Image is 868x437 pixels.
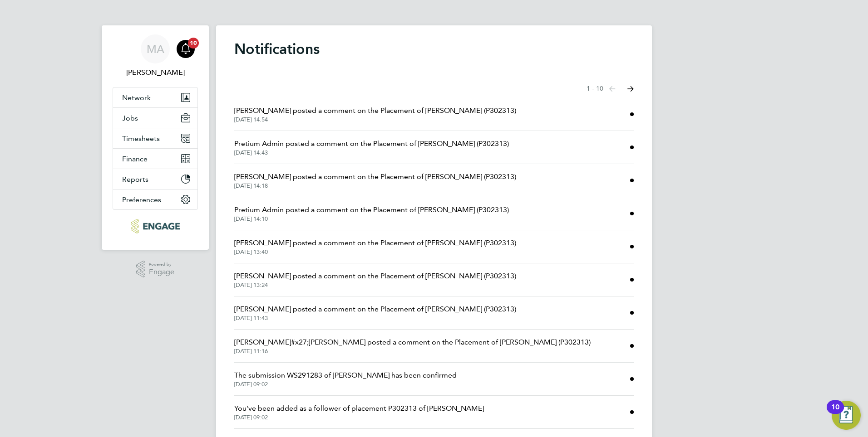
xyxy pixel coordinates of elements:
span: [PERSON_NAME] posted a comment on the Placement of [PERSON_NAME] (P302313) [234,238,516,248]
span: Jobs [122,114,138,122]
h1: Notifications [234,40,634,58]
a: MA[PERSON_NAME] [113,34,198,78]
span: Network [122,93,151,102]
button: Network [113,87,197,107]
a: Powered byEngage [136,261,175,278]
a: Pretium Admin posted a comment on the Placement of [PERSON_NAME] (P302313)[DATE] 14:43 [234,138,509,156]
button: Finance [113,149,197,169]
button: Reports [113,169,197,189]
span: Engage [149,268,174,276]
a: [PERSON_NAME] posted a comment on the Placement of [PERSON_NAME] (P302313)[DATE] 14:54 [234,105,516,123]
span: Preferences [122,195,161,204]
span: [PERSON_NAME] posted a comment on the Placement of [PERSON_NAME] (P302313) [234,171,516,182]
span: [DATE] 11:16 [234,348,591,355]
span: [DATE] 14:18 [234,182,516,189]
button: Jobs [113,108,197,128]
a: The submission WS291283 of [PERSON_NAME] has been confirmed[DATE] 09:02 [234,370,457,388]
nav: Select page of notifications list [587,80,634,98]
button: Timesheets [113,128,197,148]
a: [PERSON_NAME] posted a comment on the Placement of [PERSON_NAME] (P302313)[DATE] 14:18 [234,171,516,189]
button: Preferences [113,189,197,209]
span: 1 - 10 [587,84,603,93]
span: [PERSON_NAME] posted a comment on the Placement of [PERSON_NAME] (P302313) [234,105,516,116]
a: [PERSON_NAME] posted a comment on the Placement of [PERSON_NAME] (P302313)[DATE] 11:43 [234,304,516,322]
span: [DATE] 13:24 [234,282,516,289]
span: Pretium Admin posted a comment on the Placement of [PERSON_NAME] (P302313) [234,204,509,215]
a: [PERSON_NAME] posted a comment on the Placement of [PERSON_NAME] (P302313)[DATE] 13:24 [234,271,516,289]
span: Pretium Admin posted a comment on the Placement of [PERSON_NAME] (P302313) [234,138,509,149]
span: [PERSON_NAME] posted a comment on the Placement of [PERSON_NAME] (P302313) [234,304,516,315]
span: Powered by [149,261,174,268]
span: [DATE] 14:43 [234,149,509,156]
nav: Main navigation [102,25,209,250]
span: Finance [122,155,148,163]
button: Open Resource Center, 10 new notifications [832,401,861,430]
span: [DATE] 14:54 [234,116,516,123]
span: Reports [122,175,148,184]
span: You've been added as a follower of placement P302313 of [PERSON_NAME] [234,403,484,414]
span: [DATE] 14:10 [234,215,509,223]
span: [DATE] 09:02 [234,414,484,421]
span: [PERSON_NAME] posted a comment on the Placement of [PERSON_NAME] (P302313) [234,271,516,282]
a: Go to home page [113,219,198,233]
a: 10 [177,34,195,63]
div: 10 [831,407,839,419]
a: Pretium Admin posted a comment on the Placement of [PERSON_NAME] (P302313)[DATE] 14:10 [234,204,509,223]
span: Mahnaz Asgari Joorshari [113,67,198,78]
a: [PERSON_NAME] posted a comment on the Placement of [PERSON_NAME] (P302313)[DATE] 13:40 [234,238,516,256]
span: The submission WS291283 of [PERSON_NAME] has been confirmed [234,370,457,381]
span: Timesheets [122,134,160,143]
img: ncclondon-logo-retina.png [131,219,179,233]
span: [DATE] 09:02 [234,381,457,388]
a: You've been added as a follower of placement P302313 of [PERSON_NAME][DATE] 09:02 [234,403,484,421]
span: 10 [188,38,199,49]
span: [DATE] 11:43 [234,315,516,322]
span: [PERSON_NAME]#x27;[PERSON_NAME] posted a comment on the Placement of [PERSON_NAME] (P302313) [234,337,591,348]
a: [PERSON_NAME]#x27;[PERSON_NAME] posted a comment on the Placement of [PERSON_NAME] (P302313)[DATE... [234,337,591,355]
span: MA [147,43,164,55]
span: [DATE] 13:40 [234,248,516,256]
